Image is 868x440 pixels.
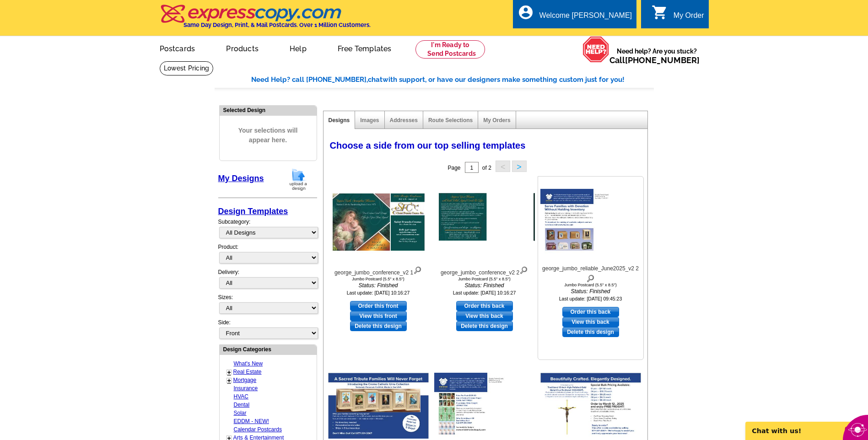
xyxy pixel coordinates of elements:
img: george_jumbo_reliable_June2025_v2 2 [540,189,641,255]
span: Need help? Are you stuck? [609,47,704,65]
i: Status: Finished [434,281,535,290]
a: View this front [350,311,407,321]
div: george_jumbo_conference_v2 2 [434,264,535,277]
a: + [227,377,231,384]
a: Help [275,37,321,59]
span: Your selections will appear here. [226,117,310,154]
h4: Same Day Design, Print, & Mail Postcards. Over 1 Million Customers. [183,21,371,28]
button: > [512,161,527,172]
a: Products [211,37,273,59]
img: george_jumbo_conference_v2 2 [434,189,535,255]
a: Route Selections [428,117,473,123]
a: Delete this design [562,327,619,337]
div: Side: [218,318,317,340]
div: Jumbo Postcard (5.5" x 8.5") [328,277,429,281]
a: What's New [234,360,263,367]
span: Page [447,165,460,171]
div: Welcome [PERSON_NAME] [539,11,632,24]
a: [PHONE_NUMBER] [625,55,700,65]
a: Free Templates [323,37,406,59]
a: EDDM - NEW! [234,418,269,424]
a: My Designs [218,174,264,183]
a: Images [360,117,379,123]
a: Postcards [145,37,210,59]
span: Choose a side from our top selling templates [330,140,526,150]
div: Sizes: [218,293,317,318]
img: view design details [586,273,595,283]
div: Product: [218,243,317,268]
a: Solar [234,410,247,416]
a: use this design [562,307,619,317]
a: Delete this design [350,321,407,331]
a: HVAC [234,393,248,400]
a: Mortgage [233,377,257,383]
img: view design details [413,264,422,274]
div: Need Help? call [PHONE_NUMBER], with support, or have our designers make something custom just fo... [251,75,654,85]
img: help [582,36,609,63]
div: george_jumbo_reliable_June2025_v2 2 [540,264,641,283]
i: account_circle [518,4,534,21]
a: Insurance [234,385,258,392]
img: george_jumbo_conference_v2 1 [328,189,429,255]
img: george_jumbo_reliable_Feb2025_v4 2 [434,373,535,439]
span: Call [609,55,700,65]
span: chat [368,75,383,84]
div: Jumbo Postcard (5.5" x 8.5") [434,277,535,281]
i: Status: Finished [540,287,641,295]
div: george_jumbo_conference_v2 1 [328,264,429,277]
img: view design details [519,264,528,274]
a: View this back [456,311,513,321]
a: Design Templates [218,207,288,216]
span: of 2 [482,165,491,171]
a: Calendar Postcards [234,426,282,433]
a: View this back [562,317,619,327]
i: shopping_cart [652,4,668,21]
div: My Order [674,11,704,24]
a: Delete this design [456,321,513,331]
iframe: LiveChat chat widget [739,411,868,440]
img: george_jumbo_reliable_Feb2025_v4 1 [540,373,641,439]
div: Delivery: [218,268,317,293]
div: Jumbo Postcard (5.5" x 8.5") [540,283,641,287]
div: Subcategory: [218,218,317,243]
a: My Orders [483,117,510,123]
a: Designs [329,117,350,123]
small: Last update: [DATE] 10:16:27 [347,290,410,295]
a: use this design [350,301,407,311]
a: shopping_cart My Order [652,10,704,21]
button: < [496,161,510,172]
img: upload-design [286,168,310,191]
a: Same Day Design, Print, & Mail Postcards. Over 1 Million Customers. [160,11,371,28]
small: Last update: [DATE] 10:16:27 [453,290,516,295]
i: Status: Finished [328,281,429,290]
div: Selected Design [220,106,317,114]
small: Last update: [DATE] 09:45:23 [559,296,622,301]
a: use this design [456,301,513,311]
a: Real Estate [233,369,262,375]
a: + [227,369,231,376]
img: george_jumbo_reliable_June2025_v2 1 [328,373,429,439]
a: Addresses [390,117,418,123]
a: Dental [234,402,250,408]
div: Design Categories [220,345,317,354]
